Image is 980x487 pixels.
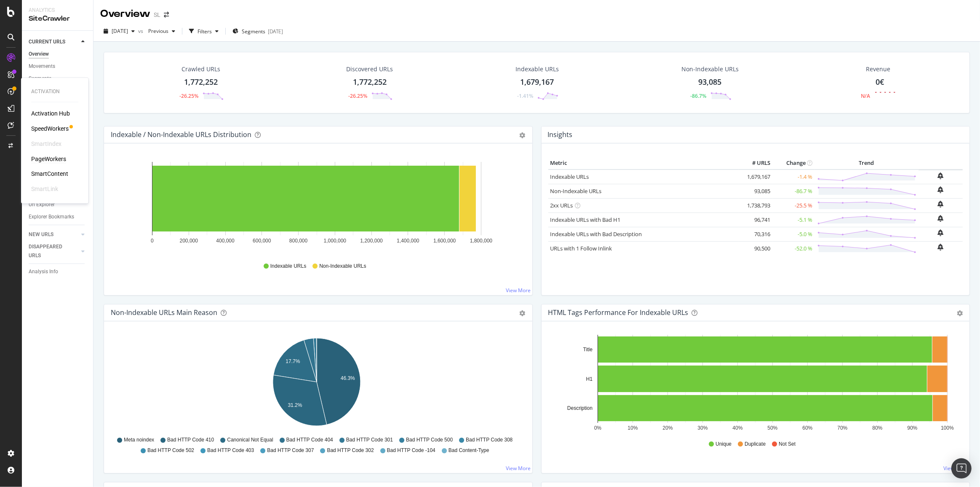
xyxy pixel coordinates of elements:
[739,184,772,198] td: 93,085
[716,441,732,448] span: Unique
[772,170,814,184] td: -1.4 %
[938,201,944,207] div: bell-plus
[286,358,300,364] text: 17.7%
[406,436,453,444] span: Bad HTTP Code 500
[732,425,742,431] text: 40%
[154,11,160,19] div: SL
[387,447,435,454] span: Bad HTTP Code -104
[739,227,772,241] td: 70,316
[876,77,884,87] span: 0€
[31,124,69,133] div: SpeedWorkers
[29,230,79,239] a: NEW URLS
[449,447,489,454] span: Bad Content-Type
[698,77,721,88] div: 93,085
[433,238,456,244] text: 1,600,000
[550,173,589,180] a: Indexable URLs
[29,38,79,46] a: CURRENT URLS
[957,310,963,316] div: gear
[100,7,150,21] div: Overview
[681,65,739,73] div: Non-Indexable URLs
[324,238,347,244] text: 1,000,000
[29,50,87,59] a: Overview
[29,230,53,239] div: NEW URLS
[180,238,198,244] text: 200,000
[29,213,87,221] a: Explorer Bookmarks
[470,238,493,244] text: 1,800,000
[111,130,251,139] div: Indexable / Non-Indexable URLs Distribution
[198,28,212,35] div: Filters
[548,335,960,433] svg: A chart.
[29,200,87,209] a: Url Explorer
[943,465,968,472] a: View More
[772,198,814,213] td: -25.5 %
[506,465,531,472] a: View More
[550,216,621,223] a: Indexable URLs with Bad H1
[767,425,777,431] text: 50%
[520,77,554,88] div: 1,679,167
[866,65,891,73] span: Revenue
[745,441,766,448] span: Duplicate
[772,184,814,198] td: -86.7 %
[111,308,217,317] div: Non-Indexable URLs Main Reason
[270,263,306,270] span: Indexable URLs
[739,170,772,184] td: 1,679,167
[31,155,66,163] a: PageWorkers
[837,425,847,431] text: 70%
[802,425,812,431] text: 60%
[814,157,919,170] th: Trend
[550,202,573,209] a: 2xx URLs
[739,241,772,256] td: 90,500
[145,24,179,38] button: Previous
[164,12,169,18] div: arrow-right-arrow-left
[268,28,283,35] div: [DATE]
[29,62,87,71] a: Movements
[690,92,706,100] div: -86.7%
[941,425,954,431] text: 100%
[207,447,254,454] span: Bad HTTP Code 403
[186,24,222,38] button: Filters
[289,238,308,244] text: 800,000
[628,425,638,431] text: 10%
[360,238,383,244] text: 1,200,000
[182,65,220,73] div: Crawled URLs
[739,157,772,170] th: # URLS
[29,74,87,83] a: Segments
[938,229,944,236] div: bell-plus
[29,267,58,276] div: Analysis Info
[31,109,70,118] a: Activation Hub
[138,27,145,35] span: vs
[267,447,314,454] span: Bad HTTP Code 307
[779,441,796,448] span: Not Set
[506,287,531,294] a: View More
[951,458,972,479] div: Open Intercom Messenger
[31,170,68,178] a: SmartContent
[29,62,55,71] div: Movements
[567,405,592,411] text: Description
[662,425,673,431] text: 20%
[29,242,79,260] a: DISAPPEARED URLS
[594,425,601,431] text: 0%
[288,403,302,409] text: 31.2%
[29,74,51,83] div: Segments
[697,425,708,431] text: 30%
[586,376,593,382] text: H1
[346,436,393,444] span: Bad HTTP Code 301
[111,157,523,255] svg: A chart.
[184,77,218,88] div: 1,772,252
[145,27,168,35] span: Previous
[548,308,689,317] div: HTML Tags Performance for Indexable URLs
[772,241,814,256] td: -52.0 %
[29,14,86,24] div: SiteCrawler
[739,198,772,213] td: 1,738,793
[353,77,387,88] div: 1,772,252
[548,157,739,170] th: Metric
[772,157,814,170] th: Change
[861,92,871,100] div: N/A
[29,267,87,276] a: Analysis Info
[124,436,154,444] span: Meta noindex
[938,244,944,250] div: bell-plus
[179,92,198,100] div: -26.25%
